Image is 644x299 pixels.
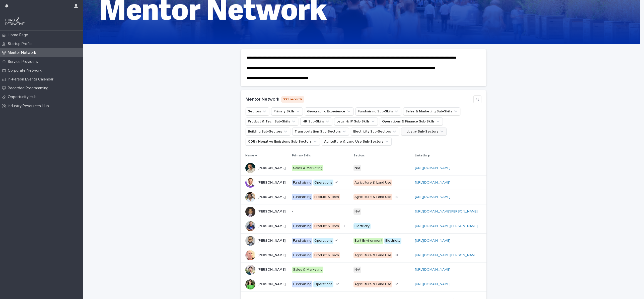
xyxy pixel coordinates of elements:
span: + 1 [335,239,338,242]
h1: Mentor Network [246,97,279,102]
div: Operations [313,238,333,244]
span: + 3 [394,254,398,257]
div: N/A [353,208,361,215]
p: [PERSON_NAME] [257,252,287,258]
p: [PERSON_NAME] [257,194,287,199]
div: N/A [353,165,361,171]
a: [URL][DOMAIN_NAME] [415,268,450,271]
div: Product & Tech [313,252,340,259]
div: Fundraising [292,252,312,259]
div: Operations [313,180,333,186]
a: [URL][DOMAIN_NAME] [415,282,450,286]
span: + 1 [342,225,345,228]
div: Operations [313,281,333,287]
img: q0dI35fxT46jIlCv2fcp [4,16,26,26]
span: + 4 [394,196,398,199]
span: + 2 [335,283,339,286]
a: [URL][DOMAIN_NAME] [415,239,450,242]
tr: [PERSON_NAME][PERSON_NAME] -N/A[URL][DOMAIN_NAME][PERSON_NAME] [241,204,486,219]
p: Mentor Network [6,50,40,55]
button: Building Sub-Sectors [246,127,290,136]
button: Legal & IP Sub-Skills [334,117,378,125]
div: Built Environment [353,238,383,244]
a: [URL][DOMAIN_NAME][PERSON_NAME] [415,224,478,228]
a: [URL][DOMAIN_NAME][PERSON_NAME] [415,210,478,213]
tr: [PERSON_NAME][PERSON_NAME] Sales & MarketingN/A[URL][DOMAIN_NAME] [241,161,486,175]
div: Product & Tech [313,194,340,200]
p: Recorded Programming [6,86,52,91]
button: HR Sub-Skills [300,117,332,125]
div: Sales & Marketing [292,267,323,273]
button: Sectors [246,107,269,115]
p: [PERSON_NAME] [257,165,287,170]
button: Sales & Marketing Sub-Skills [403,107,460,115]
div: Electricity [353,223,371,229]
p: [PERSON_NAME] [257,281,287,286]
p: Sectors [353,153,365,158]
div: Fundraising [292,194,312,200]
tr: [PERSON_NAME][PERSON_NAME] Sales & MarketingN/A[URL][DOMAIN_NAME] [241,263,486,277]
p: Startup Profile [6,41,37,46]
div: Fundraising [292,223,312,229]
button: Primary Skills [271,107,303,115]
div: Fundraising [292,180,312,186]
tr: [PERSON_NAME][PERSON_NAME] FundraisingProduct & TechAgriculture & Land Use+4[URL][DOMAIN_NAME] [241,190,486,204]
p: [PERSON_NAME] [257,180,287,185]
button: Industry Sub-Sectors [401,127,447,136]
button: CDR / Negative Emissions Sub-Sectors [246,138,320,146]
p: [PERSON_NAME] [257,238,287,243]
p: Opportunity Hub [6,95,41,99]
a: [URL][DOMAIN_NAME] [415,195,450,199]
tr: [PERSON_NAME][PERSON_NAME] FundraisingOperations+1Built EnvironmentElectricity[URL][DOMAIN_NAME] [241,233,486,248]
div: Agriculture & Land Use [353,281,392,287]
tr: [PERSON_NAME][PERSON_NAME] FundraisingProduct & TechAgriculture & Land Use+3[URL][DOMAIN_NAME][PE... [241,248,486,263]
button: Geographic Experience [305,107,353,115]
div: Fundraising [292,281,312,287]
div: N/A [353,267,361,273]
p: 221 records [281,96,304,103]
tr: [PERSON_NAME][PERSON_NAME] FundraisingOperations+2Agriculture & Land Use+2[URL][DOMAIN_NAME] [241,277,486,292]
button: Product & Tech Sub-Skills [246,117,298,125]
button: Agriculture & Land Use Sub-Sectors [322,138,392,146]
tr: [PERSON_NAME][PERSON_NAME] FundraisingOperations+1Agriculture & Land Use[URL][DOMAIN_NAME] [241,175,486,190]
p: Home Page [6,33,32,37]
p: In-Person Events Calendar [6,77,57,82]
p: Industry Resources Hub [6,104,53,108]
p: LinkedIn [415,153,427,158]
p: - [292,209,349,214]
button: Transportation Sub-Sectors [292,127,349,136]
p: [PERSON_NAME] [257,267,287,272]
button: Electricity Sub-Sectors [351,127,399,136]
tr: [PERSON_NAME][PERSON_NAME] FundraisingProduct & Tech+1Electricity[URL][DOMAIN_NAME][PERSON_NAME] [241,219,486,233]
p: [PERSON_NAME] [257,208,287,214]
div: Electricity [384,238,401,244]
a: [URL][DOMAIN_NAME] [415,166,450,170]
div: Fundraising [292,238,312,244]
div: Agriculture & Land Use [353,194,392,200]
div: Agriculture & Land Use [353,252,392,259]
button: Fundraising Sub-Skills [355,107,401,115]
div: Sales & Marketing [292,165,323,171]
p: Primary Skills [292,153,311,158]
p: Service Providers [6,59,42,64]
p: [PERSON_NAME] [257,223,287,228]
div: Product & Tech [313,223,340,229]
a: [URL][DOMAIN_NAME] [415,181,450,184]
span: + 2 [394,283,398,286]
span: + 1 [335,181,338,184]
p: Corporate Network [6,68,46,73]
a: [URL][DOMAIN_NAME][PERSON_NAME][PERSON_NAME] [415,253,505,257]
div: Agriculture & Land Use [353,180,392,186]
button: Operations & Finance Sub-Skills [380,117,443,125]
p: Name [245,153,254,158]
